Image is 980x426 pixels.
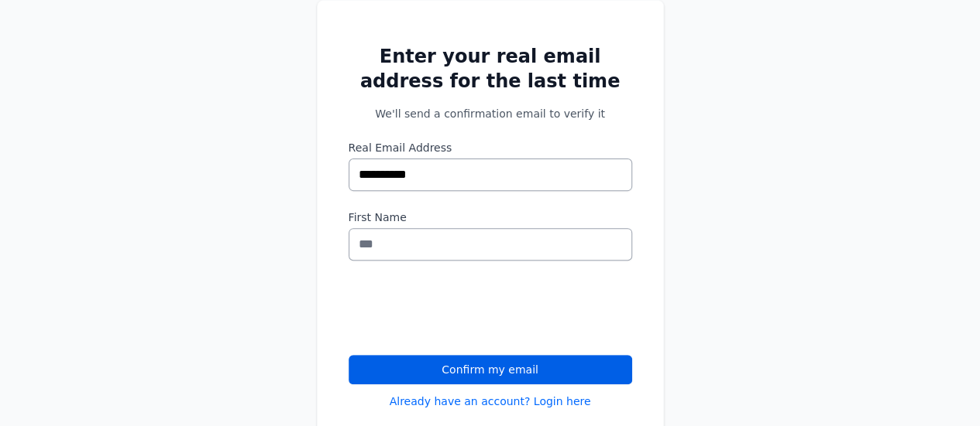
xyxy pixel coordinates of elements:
label: Real Email Address [349,140,632,155]
h2: Enter your real email address for the last time [349,44,632,94]
label: First Name [349,210,632,225]
p: We'll send a confirmation email to verify it [349,106,632,121]
button: Confirm my email [349,355,632,384]
a: Already have an account? Login here [390,394,591,409]
iframe: reCAPTCHA [349,279,584,339]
